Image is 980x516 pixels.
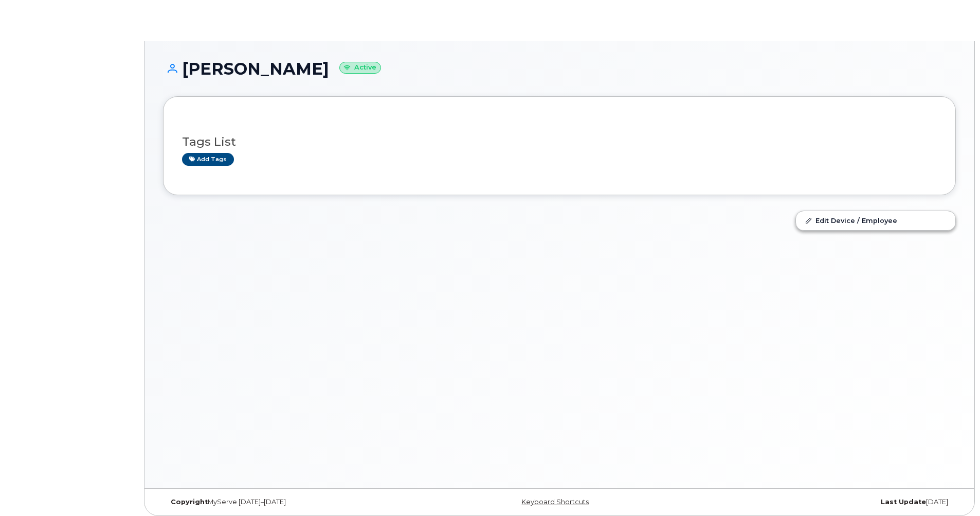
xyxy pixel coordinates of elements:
[881,498,926,506] strong: Last Update
[182,135,937,148] h3: Tags List
[163,60,956,78] h1: [PERSON_NAME]
[171,498,208,506] strong: Copyright
[339,62,381,74] small: Active
[182,153,234,166] a: Add tags
[796,211,955,230] a: Edit Device / Employee
[692,498,956,506] div: [DATE]
[163,498,427,506] div: MyServe [DATE]–[DATE]
[521,498,589,506] a: Keyboard Shortcuts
